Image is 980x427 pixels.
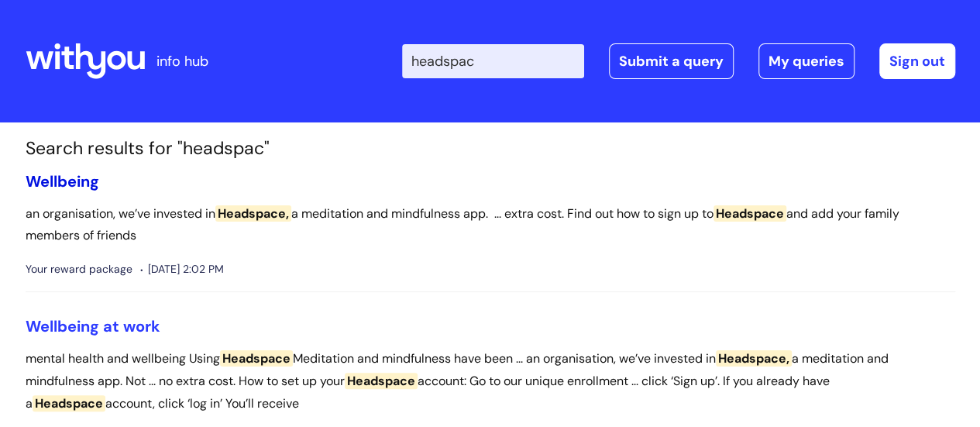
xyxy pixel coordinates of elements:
span: Your reward package [26,260,132,279]
input: Search [402,44,584,78]
span: Headspace [345,373,418,389]
a: Wellbeing [26,171,99,191]
span: [DATE] 2:02 PM [140,260,224,279]
span: Headspace [220,350,293,367]
p: info hub [156,49,208,74]
a: Sign out [879,43,955,79]
span: Headspace [714,205,786,222]
p: mental health and wellbeing Using Meditation and mindfulness have been ... an organisation, we’ve... [26,348,955,415]
a: My queries [758,43,854,79]
span: Headspace, [716,350,792,367]
div: | - [402,43,955,79]
span: Headspace [33,395,105,412]
span: Headspace, [215,205,291,222]
p: an organisation, we’ve invested in a meditation and mindfulness app. ... extra cost. Find out how... [26,203,955,248]
a: Wellbeing at work [26,316,160,336]
a: Submit a query [609,43,734,79]
h1: Search results for "headspac" [26,138,955,160]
